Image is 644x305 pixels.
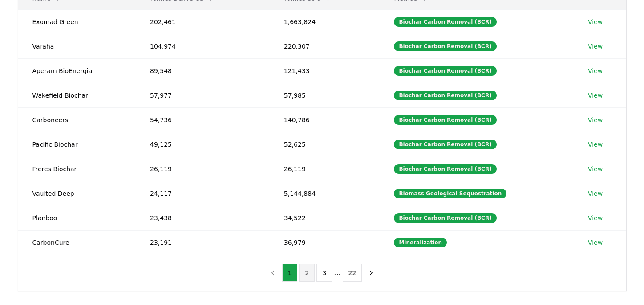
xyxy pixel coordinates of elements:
[18,83,136,107] td: Wakefield Biochar
[299,264,315,282] button: 2
[18,181,136,206] td: Vaulted Deep
[394,17,496,27] div: Biochar Carbon Removal (BCR)
[364,264,379,282] button: next page
[136,34,270,58] td: 104,974
[136,230,270,255] td: 23,191
[270,83,380,107] td: 57,985
[394,238,447,247] div: Mineralization
[588,91,603,100] a: View
[394,189,506,198] div: Biomass Geological Sequestration
[136,83,270,107] td: 57,977
[316,264,332,282] button: 3
[394,164,496,174] div: Biochar Carbon Removal (BCR)
[270,58,380,83] td: 121,433
[282,264,298,282] button: 1
[270,206,380,230] td: 34,522
[136,206,270,230] td: 23,438
[18,107,136,132] td: Carboneers
[394,91,496,100] div: Biochar Carbon Removal (BCR)
[394,66,496,76] div: Biochar Carbon Removal (BCR)
[270,9,380,34] td: 1,663,824
[136,157,270,181] td: 26,119
[18,9,136,34] td: Exomad Green
[270,157,380,181] td: 26,119
[136,58,270,83] td: 89,548
[394,213,496,223] div: Biochar Carbon Removal (BCR)
[18,34,136,58] td: Varaha
[18,58,136,83] td: Aperam BioEnergia
[394,41,496,51] div: Biochar Carbon Removal (BCR)
[136,107,270,132] td: 54,736
[18,206,136,230] td: Planboo
[588,140,603,149] a: View
[136,132,270,157] td: 49,125
[588,42,603,51] a: View
[588,238,603,247] a: View
[270,230,380,255] td: 36,979
[588,17,603,26] a: View
[270,34,380,58] td: 220,307
[270,132,380,157] td: 52,625
[588,189,603,198] a: View
[270,181,380,206] td: 5,144,884
[588,214,603,223] a: View
[18,132,136,157] td: Pacific Biochar
[588,165,603,173] a: View
[136,181,270,206] td: 24,117
[394,115,496,125] div: Biochar Carbon Removal (BCR)
[18,230,136,255] td: CarbonCure
[334,268,340,278] li: ...
[18,157,136,181] td: Freres Biochar
[343,264,362,282] button: 22
[588,66,603,75] a: View
[588,115,603,124] a: View
[270,107,380,132] td: 140,786
[136,9,270,34] td: 202,461
[394,140,496,149] div: Biochar Carbon Removal (BCR)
